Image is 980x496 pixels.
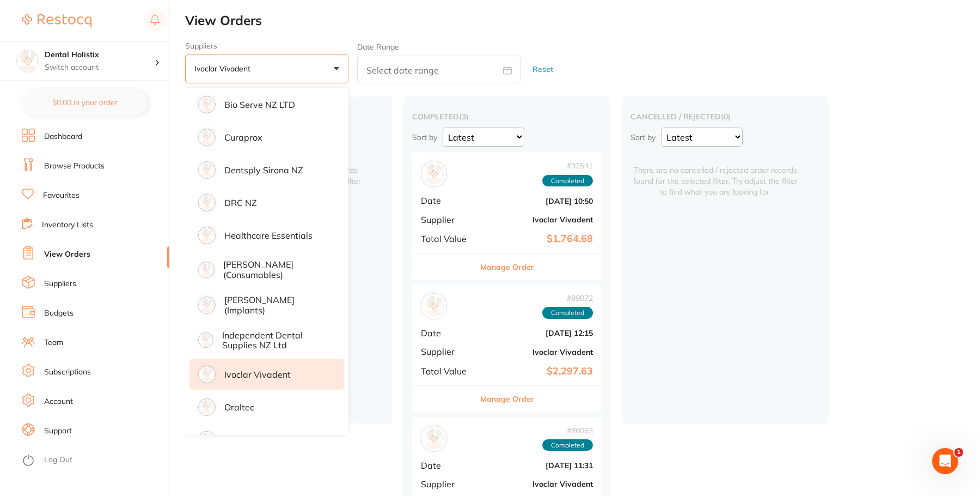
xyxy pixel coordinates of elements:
[357,43,399,51] label: Date Range
[421,479,475,489] span: Supplier
[484,366,593,377] b: $2,297.63
[224,198,257,208] p: DRC NZ
[200,263,213,276] img: supplier image
[480,254,534,280] button: Manage Order
[484,480,593,488] b: Ivoclar Vivadent
[424,428,444,449] img: Ivoclar Vivadent
[44,337,63,348] a: Team
[200,130,214,144] img: supplier image
[44,396,73,407] a: Account
[200,400,214,414] img: supplier image
[630,112,820,122] h2: cancelled / rejected ( 0 )
[44,161,105,172] a: Browse Products
[224,402,254,412] p: Oraltec
[480,386,534,412] button: Manage Order
[45,50,155,61] h4: Dental Holistix
[630,132,656,142] p: Sort by
[424,296,444,317] img: Ivoclar Vivadent
[542,426,593,435] span: # 86063
[484,461,593,470] b: [DATE] 11:31
[44,131,82,142] a: Dashboard
[22,452,166,469] button: Log Out
[484,348,593,356] b: Ivoclar Vivadent
[200,228,214,243] img: supplier image
[421,461,475,470] span: Date
[200,433,214,447] img: supplier image
[44,308,73,319] a: Budgets
[224,295,329,315] p: [PERSON_NAME] (implants)
[484,329,593,337] b: [DATE] 12:15
[542,161,593,170] span: # 92541
[44,279,76,289] a: Suppliers
[421,234,475,244] span: Total Value
[22,89,148,116] button: $0.00 in your order
[44,249,90,260] a: View Orders
[224,165,303,175] p: Dentsply Sirona NZ
[200,98,214,112] img: supplier image
[529,55,556,84] button: Reset
[44,426,72,437] a: Support
[44,367,91,378] a: Subscriptions
[542,307,593,319] span: Completed
[45,62,155,73] p: Switch account
[44,455,72,465] a: Log Out
[412,132,437,142] p: Sort by
[224,231,313,240] p: Healthcare Essentials
[185,41,348,50] label: Suppliers
[412,112,602,122] h2: completed ( 3 )
[200,334,212,346] img: supplier image
[421,347,475,356] span: Supplier
[224,132,262,142] p: Curaprox
[200,163,214,177] img: supplier image
[542,294,593,303] span: # 89072
[932,448,958,474] iframe: Intercom live chat
[224,100,295,110] p: Bio Serve NZ LTD
[222,330,329,350] p: Independent Dental Supplies NZ Ltd
[224,435,269,445] p: Orthoclean
[43,190,79,201] a: Favourites
[194,64,255,74] p: Ivoclar Vivadent
[484,197,593,205] b: [DATE] 10:50
[542,439,593,451] span: Completed
[421,366,475,376] span: Total Value
[542,175,593,187] span: Completed
[421,328,475,338] span: Date
[200,298,214,312] img: supplier image
[185,55,348,84] button: Ivoclar Vivadent
[42,220,93,231] a: Inventory Lists
[424,164,444,184] img: Ivoclar Vivadent
[484,233,593,245] b: $1,764.68
[200,196,214,210] img: supplier image
[224,370,291,379] p: Ivoclar Vivadent
[484,215,593,224] b: Ivoclar Vivadent
[200,367,214,382] img: supplier image
[421,215,475,225] span: Supplier
[421,196,475,205] span: Date
[954,448,963,457] span: 1
[357,56,520,83] input: Select date range
[185,13,980,28] h2: View Orders
[17,50,39,72] img: Dental Holistix
[22,8,91,33] a: Restocq Logo
[223,259,329,280] p: [PERSON_NAME] (consumables)
[630,152,800,197] span: There are no cancelled / rejected order records found for the selected filter. Try adjust the fil...
[22,14,91,27] img: Restocq Logo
